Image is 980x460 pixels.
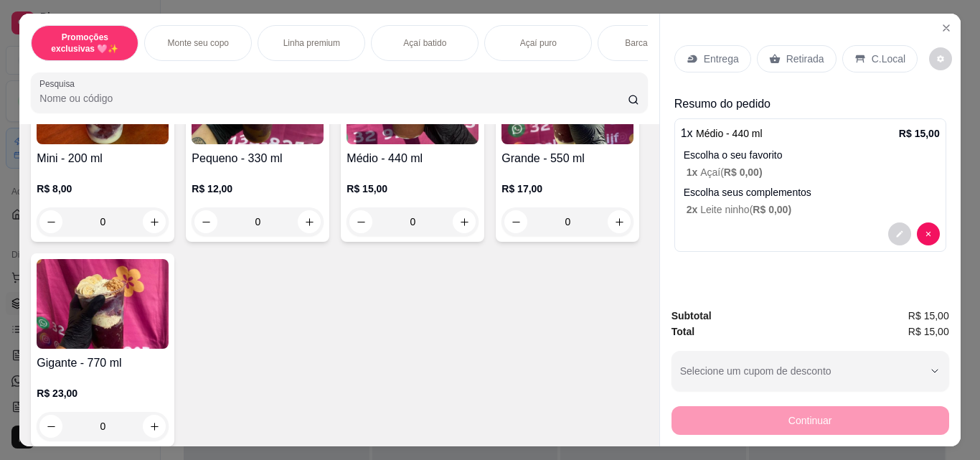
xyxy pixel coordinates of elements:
[672,351,949,391] button: Selecione um cupom de desconto
[39,91,628,105] input: Pesquisa
[39,78,80,90] label: Pesquisa
[681,125,763,142] p: 1 x
[501,182,633,196] p: R$ 17,00
[37,386,169,400] p: R$ 23,00
[872,52,905,66] p: C.Local
[724,166,763,178] span: R$ 0,00 )
[501,150,633,167] h4: Grande - 550 ml
[672,326,694,337] strong: Total
[37,259,169,349] img: product-image
[168,37,229,49] p: Monte seu copo
[347,150,479,167] h4: Médio - 440 ml
[696,128,763,139] span: Médio - 440 ml
[37,355,169,372] h4: Gigante - 770 ml
[786,52,824,66] p: Retirada
[899,126,940,141] p: R$ 15,00
[347,182,479,196] p: R$ 15,00
[753,204,791,215] span: R$ 0,00 )
[192,182,324,196] p: R$ 12,00
[672,310,712,321] strong: Subtotal
[37,150,169,167] h4: Mini - 200 ml
[403,37,446,49] p: Açaí batido
[908,324,949,339] span: R$ 15,00
[908,308,949,324] span: R$ 15,00
[935,17,958,39] button: Close
[687,202,940,217] p: Leite ninho (
[283,37,340,49] p: Linha premium
[704,52,739,66] p: Entrega
[684,148,940,162] p: Escolha o seu favorito
[674,95,946,113] p: Resumo do pedido
[520,37,557,49] p: Açaí puro
[684,185,940,200] p: Escolha seus complementos
[888,222,911,245] button: decrease-product-quantity
[37,182,169,196] p: R$ 8,00
[917,222,940,245] button: decrease-product-quantity
[929,47,952,70] button: decrease-product-quantity
[687,166,700,178] span: 1 x
[192,150,324,167] h4: Pequeno - 330 ml
[625,37,678,49] p: Barca de açaí
[687,204,700,215] span: 2 x
[43,32,126,55] p: Promoções exclusivas 🩷✨
[687,165,940,179] p: Açaí (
